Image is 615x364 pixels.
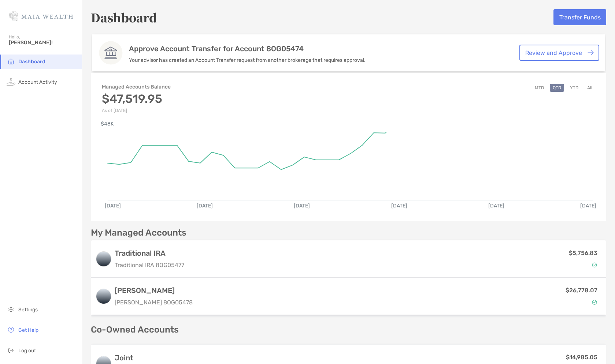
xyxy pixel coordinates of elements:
span: Log out [18,348,36,354]
img: household icon [7,57,15,65]
p: As of [DATE] [102,108,171,113]
img: button icon [588,50,594,56]
text: [DATE] [105,203,121,209]
p: Traditional IRA 8OG05477 [115,260,184,270]
p: My Managed Accounts [91,228,186,237]
text: [DATE] [580,203,596,209]
button: YTD [567,84,581,92]
img: Account Status icon [592,300,597,305]
button: Transfer Funds [553,9,606,25]
p: [PERSON_NAME] 8OG05478 [115,298,193,307]
button: QTD [550,84,564,92]
button: All [584,84,595,92]
text: [DATE] [197,203,213,209]
text: [DATE] [294,203,310,209]
img: logo account [96,252,111,266]
span: [PERSON_NAME]! [9,40,77,46]
img: Zoe Logo [9,3,73,29]
a: Review and Approve [519,45,599,61]
img: activity icon [7,77,15,86]
p: Your advisor has created an Account Transfer request from another brokerage that requires approval. [129,57,366,63]
span: Account Activity [18,79,57,85]
img: logo account [96,289,111,304]
span: Get Help [18,327,38,333]
img: Account Status icon [592,262,597,267]
h3: $47,519.95 [102,92,171,106]
h3: [PERSON_NAME] [115,286,193,295]
p: Co-Owned Accounts [91,325,606,334]
img: Default icon bank [99,41,123,65]
h3: Joint [115,353,159,362]
button: MTD [532,84,547,92]
img: logout icon [7,346,15,354]
p: $5,756.83 [569,248,597,258]
p: $14,985.05 [566,353,597,362]
h4: Approve Account Transfer for Account 8OG05474 [129,45,366,52]
h5: Dashboard [91,9,157,26]
text: $48K [101,121,114,127]
span: Dashboard [18,59,45,65]
h3: Traditional IRA [115,249,184,258]
img: settings icon [7,305,15,314]
img: get-help icon [7,325,15,334]
text: [DATE] [391,203,407,209]
h4: Managed Accounts Balance [102,84,171,90]
p: $26,778.07 [566,286,597,295]
text: [DATE] [488,203,504,209]
span: Settings [18,307,38,313]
